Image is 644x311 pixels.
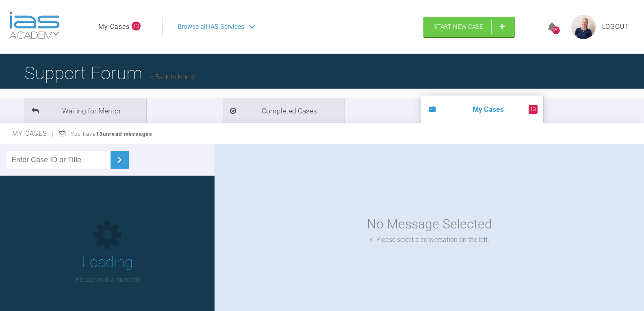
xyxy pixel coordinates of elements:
[423,17,515,37] a: Start New Case
[434,23,483,30] span: Start New Case
[223,98,345,123] li: Completed Cases
[24,98,146,123] li: Waiting for Mentor
[113,153,126,166] img: chevronRight.28bd32b0.svg
[96,131,152,137] strong: 13 unread messages
[421,96,543,123] li: My Cases
[529,105,538,114] span: 13
[602,22,629,32] a: Logout
[9,11,60,39] img: logo-light.3e3ef733.png
[150,73,195,81] a: Back to Home
[552,26,560,34] div: 1303
[7,151,111,169] input: Enter Case ID or Title
[178,22,244,32] span: Browse all IAS Services
[12,130,54,137] span: My Cases
[367,214,492,235] div: No Message Selected
[24,59,195,87] h1: Support Forum
[98,22,130,32] a: My Cases
[370,235,489,245] div: Please select a conversation on the left.
[71,131,152,137] span: You have
[571,15,596,39] img: profile.png
[82,251,133,274] h1: Loading
[76,274,139,285] p: Please wait a moment
[132,22,141,30] span: 13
